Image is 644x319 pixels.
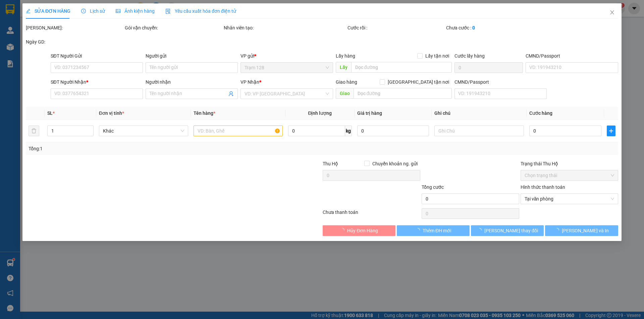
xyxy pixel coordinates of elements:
[484,227,538,234] span: [PERSON_NAME] thay đổi
[454,78,547,86] div: CMND/Passport
[26,8,70,14] span: SỬA ĐƠN HÀNG
[52,6,98,14] div: Quận 10
[99,110,124,116] span: Đơn vị tính
[526,52,618,60] div: CMND/Passport
[454,62,523,73] input: Cước lấy hàng
[545,225,618,236] button: [PERSON_NAME] và In
[609,10,615,15] span: close
[562,227,609,234] span: [PERSON_NAME] và In
[51,52,143,60] div: SĐT Người Gửi
[323,161,338,166] span: Thu Hộ
[51,78,143,86] div: SĐT Người Nhận
[473,25,475,30] b: 0
[308,110,332,116] span: Định lượng
[26,38,123,46] div: Ngày GD:
[29,145,249,152] div: Tổng: 1
[370,160,420,167] span: Chuyển khoản ng. gửi
[52,14,98,22] div: THANH TÚ
[6,35,15,42] span: DĐ:
[432,107,527,120] th: Ghi chú
[607,128,615,134] span: plus
[454,53,485,59] label: Cước lấy hàng
[336,88,354,99] span: Giao
[336,53,355,59] span: Lấy hàng
[224,24,346,31] div: Nhân viên tạo:
[554,228,562,233] span: loading
[194,110,215,116] span: Tên hàng
[521,184,565,190] label: Hình thức thanh toán
[525,170,614,180] span: Chọn trạng thái
[103,126,184,136] span: Khác
[336,62,351,73] span: Lấy
[116,8,155,14] span: Ảnh kiện hàng
[603,3,622,22] button: Close
[6,6,16,13] span: Gửi:
[422,184,444,190] span: Tổng cước
[529,110,552,116] span: Cước hàng
[229,91,234,96] span: user-add
[354,88,452,99] input: Dọc đường
[340,228,347,233] span: loading
[165,8,236,14] span: Yêu cầu xuất hóa đơn điện tử
[165,9,171,14] img: icon
[6,6,48,14] div: Trạm 128
[525,194,614,204] span: Tại văn phòng
[471,225,544,236] button: [PERSON_NAME] thay đổi
[385,78,452,86] span: [GEOGRAPHIC_DATA] tận nơi
[607,126,615,136] button: plus
[241,79,260,85] span: VP Nhận
[415,228,423,233] span: loading
[397,225,470,236] button: Thêm ĐH mới
[336,79,357,85] span: Giao hàng
[423,52,452,60] span: Lấy tận nơi
[6,31,44,66] span: NGÃ 3 GIA CANH
[6,14,48,22] div: SƠN
[26,24,123,31] div: [PERSON_NAME]:
[47,110,53,116] span: SL
[323,225,395,236] button: Hủy Đơn Hàng
[435,126,524,136] input: Ghi Chú
[357,110,382,116] span: Giá trị hàng
[351,62,452,73] input: Dọc đường
[146,78,238,86] div: Người nhận
[81,9,86,13] span: clock-circle
[194,126,283,136] input: VD: Bàn, Ghế
[477,228,484,233] span: loading
[345,126,352,136] span: kg
[245,63,329,73] span: Trạm 128
[29,126,39,136] button: delete
[26,9,31,13] span: edit
[81,8,105,14] span: Lịch sử
[347,227,378,234] span: Hủy Đơn Hàng
[322,209,421,220] div: Chưa thanh toán
[116,9,120,13] span: picture
[125,24,222,31] div: Gói vận chuyển:
[52,6,68,13] span: Nhận:
[347,24,445,31] div: Cước rồi :
[446,24,544,31] div: Chưa cước :
[521,160,618,167] div: Trạng thái Thu Hộ
[241,52,333,60] div: VP gửi
[146,52,238,60] div: Người gửi
[423,227,451,234] span: Thêm ĐH mới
